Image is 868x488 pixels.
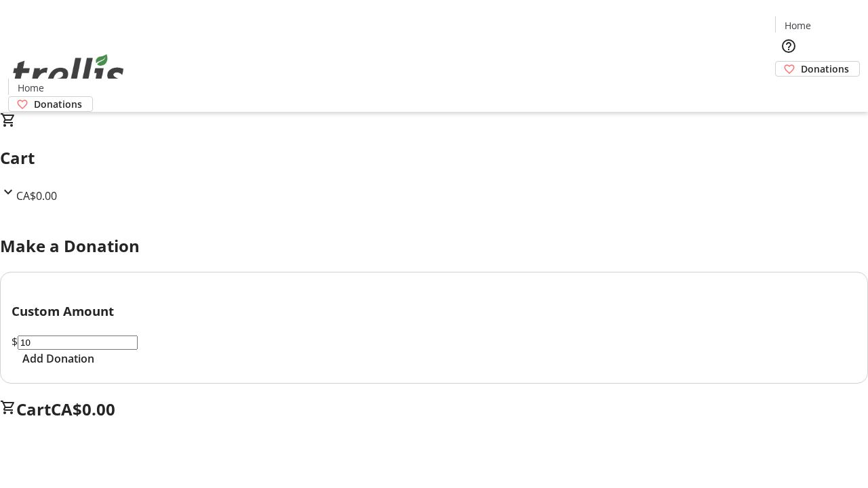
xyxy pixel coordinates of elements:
[775,77,802,104] button: Cart
[8,96,93,112] a: Donations
[12,350,105,367] button: Add Donation
[9,81,52,95] a: Home
[775,61,860,77] a: Donations
[12,334,18,349] span: $
[22,350,94,367] span: Add Donation
[776,18,819,33] a: Home
[34,97,82,111] span: Donations
[16,188,57,203] span: CA$0.00
[12,302,856,321] h3: Custom Amount
[785,18,811,33] span: Home
[801,62,849,76] span: Donations
[775,33,802,60] button: Help
[18,335,138,350] input: Donation Amount
[18,81,44,95] span: Home
[8,39,129,107] img: Orient E2E Organization pzrU8cvMMr's Logo
[51,398,115,420] span: CA$0.00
